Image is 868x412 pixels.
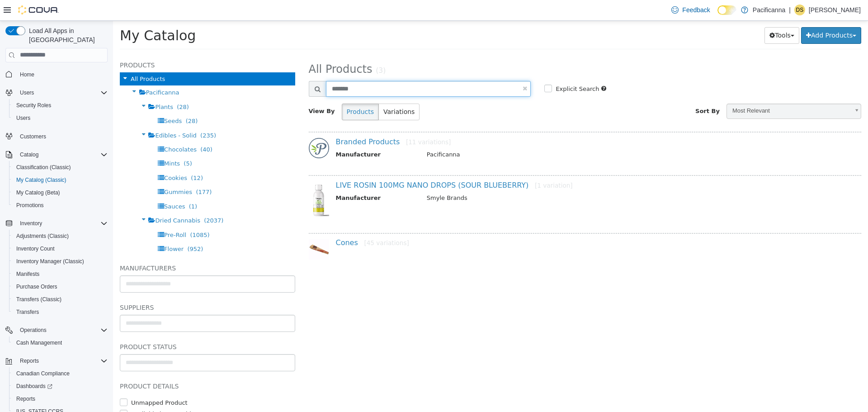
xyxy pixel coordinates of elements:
[13,175,70,185] a: My Catalog (Classic)
[2,68,111,81] button: Home
[51,97,69,104] span: Seeds
[13,175,108,185] span: My Catalog (Classic)
[809,5,861,15] p: [PERSON_NAME]
[229,83,266,99] button: Products
[13,393,108,404] span: Reports
[77,211,96,218] span: (1085)
[16,114,30,122] span: Users
[16,189,60,196] span: My Catalog (Beta)
[9,293,111,306] button: Transfers (Classic)
[42,196,87,203] span: Dried Cannabis
[13,381,108,392] span: Dashboards
[51,154,74,161] span: Cookies
[13,294,65,305] a: Transfers (Classic)
[789,5,791,15] p: |
[25,26,108,44] span: Load All Apps in [GEOGRAPHIC_DATA]
[717,5,736,15] input: Dark Mode
[9,199,111,212] button: Promotions
[16,131,108,142] span: Customers
[16,389,82,398] label: Available by Dropship
[794,5,805,15] div: Darren Saunders
[7,321,182,331] h5: Product Status
[16,308,39,316] span: Transfers
[16,149,108,160] span: Catalog
[13,243,58,254] a: Inventory Count
[51,225,71,232] span: Flower
[51,168,79,175] span: Gummies
[20,151,38,158] span: Catalog
[796,5,804,15] span: DS
[9,186,111,199] button: My Catalog (Beta)
[7,39,182,50] h5: Products
[613,83,748,98] a: Most Relevant
[76,182,84,189] span: (1)
[51,211,73,218] span: Pre-Roll
[251,218,296,226] small: [45 variations]
[16,202,44,209] span: Promotions
[16,283,57,290] span: Purchase Orders
[196,42,259,55] span: All Products
[16,355,108,366] span: Reports
[2,324,111,336] button: Operations
[13,393,39,404] a: Reports
[196,87,222,94] span: View By
[16,218,46,229] button: Inventory
[2,130,111,143] button: Customers
[16,218,108,229] span: Inventory
[13,381,56,392] a: Dashboards
[13,200,108,211] span: Promotions
[16,355,42,366] button: Reports
[13,187,108,198] span: My Catalog (Beta)
[16,87,108,98] span: Users
[73,97,85,104] span: (28)
[16,339,62,346] span: Cash Management
[13,113,34,123] a: Users
[20,220,42,227] span: Inventory
[614,83,736,97] span: Most Relevant
[9,255,111,268] button: Inventory Manager (Classic)
[16,149,42,160] button: Catalog
[2,86,111,99] button: Users
[9,242,111,255] button: Inventory Count
[2,355,111,367] button: Reports
[9,161,111,174] button: Classification (Classic)
[16,176,66,184] span: My Catalog (Classic)
[9,174,111,186] button: My Catalog (Classic)
[16,325,108,336] span: Operations
[9,380,111,393] a: Dashboards
[9,367,111,380] button: Canadian Compliance
[9,99,111,112] button: Security Roles
[223,117,338,125] a: Branded Products[11 variations]
[78,154,90,161] span: (12)
[293,118,338,125] small: [11 variations]
[9,112,111,124] button: Users
[16,270,39,278] span: Manifests
[682,5,710,14] span: Feedback
[223,129,307,141] th: Manufacturer
[16,164,71,171] span: Classification (Classic)
[7,242,182,253] h5: Manufacturers
[71,139,79,146] span: (5)
[87,125,99,132] span: (40)
[18,5,59,14] img: Cova
[13,231,72,242] a: Adjustments (Classic)
[13,113,108,123] span: Users
[9,306,111,318] button: Transfers
[307,173,728,184] td: Smyle Brands
[422,161,460,168] small: [1 variation]
[668,1,713,19] a: Feedback
[16,325,50,336] button: Operations
[42,83,60,90] span: Plants
[91,196,110,203] span: (2037)
[13,307,42,317] a: Transfers
[20,71,34,78] span: Home
[16,69,108,80] span: Home
[196,218,216,239] img: 150
[16,245,55,252] span: Inventory Count
[13,256,88,267] a: Inventory Manager (Classic)
[13,243,108,254] span: Inventory Count
[13,162,75,173] a: Classification (Classic)
[20,327,47,334] span: Operations
[582,87,607,94] span: Sort By
[51,125,84,132] span: Chocolates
